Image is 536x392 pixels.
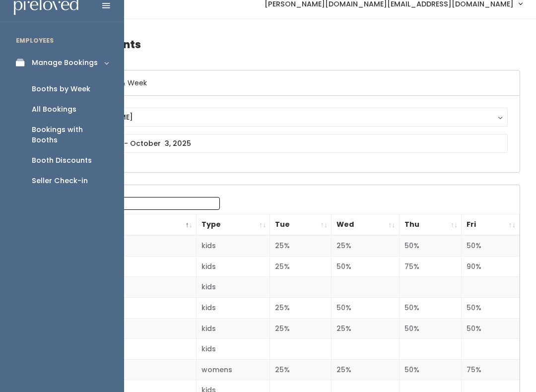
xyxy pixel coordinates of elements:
td: 25% [332,318,400,339]
div: Booth Discounts [32,155,92,166]
td: kids [196,277,270,298]
td: 50% [462,318,520,339]
td: 50% [462,298,520,319]
td: 25% [332,359,400,380]
th: Type: activate to sort column ascending [196,214,270,236]
h4: Booth Discounts [51,31,520,58]
td: 25% [270,256,332,277]
button: [PERSON_NAME] [63,108,508,127]
td: 25% [270,235,332,256]
td: kids [196,256,270,277]
td: 50% [332,256,400,277]
td: 50% [332,298,400,319]
td: 25% [270,298,332,319]
div: All Bookings [32,104,76,115]
div: Booths by Week [32,84,90,94]
th: Wed: activate to sort column ascending [332,214,400,236]
div: Manage Bookings [32,58,98,68]
td: 75% [399,256,462,277]
td: womens [196,359,270,380]
td: kids [196,235,270,256]
td: kids [196,318,270,339]
th: Fri: activate to sort column ascending [462,214,520,236]
td: kids [196,298,270,319]
input: Search: [93,197,220,210]
td: 50% [399,298,462,319]
td: 25% [332,235,400,256]
label: Search: [57,197,220,210]
th: Tue: activate to sort column ascending [270,214,332,236]
td: 25% [270,359,332,380]
td: 50% [399,359,462,380]
div: Seller Check-in [32,176,88,186]
div: Bookings with Booths [32,125,108,145]
h6: Select Location & Week [51,70,520,96]
input: September 27 - October 3, 2025 [63,134,508,153]
td: 90% [462,256,520,277]
td: 75% [462,359,520,380]
div: [PERSON_NAME] [72,112,498,123]
td: 50% [399,235,462,256]
td: 25% [270,318,332,339]
td: 50% [399,318,462,339]
th: Thu: activate to sort column ascending [399,214,462,236]
td: kids [196,339,270,360]
td: 50% [462,235,520,256]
